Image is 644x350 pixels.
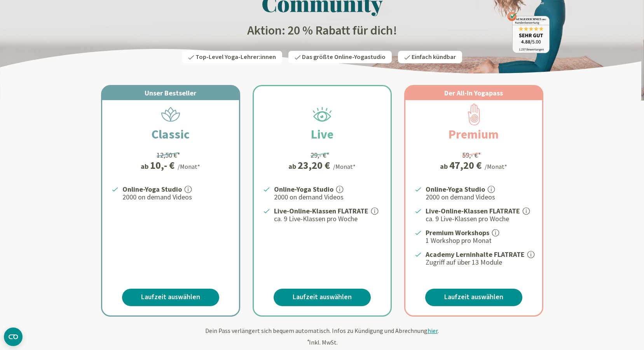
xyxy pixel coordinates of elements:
span: Der All-In Yogapass [444,88,503,97]
p: 2000 on demand Videos [274,192,381,202]
div: 23,20 € [298,160,330,170]
a: Laufzeit auswählen [274,289,371,306]
span: hier [428,327,438,334]
p: ca. 9 Live-Klassen pro Woche [274,214,381,224]
strong: Live-Online-Klassen FLATRATE [274,206,368,215]
strong: Online-Yoga Studio [274,185,333,194]
span: Einfach kündbar [412,53,456,61]
img: ausgezeichnet_badge.png [507,12,550,53]
h2: Premium [430,125,517,144]
a: Laufzeit auswählen [122,289,219,306]
div: 59,- €* [462,150,481,160]
button: CMP-Widget öffnen [4,327,23,346]
a: Laufzeit auswählen [425,289,522,306]
h2: Aktion: 20 % Rabatt für dich! [95,23,550,38]
h2: Classic [133,125,208,144]
span: Top-Level Yoga-Lehrer:innen [195,53,276,61]
span: ab [141,161,150,172]
span: ab [288,161,298,172]
strong: Online-Yoga Studio [122,185,182,194]
div: /Monat* [178,162,200,171]
strong: Premium Workshops [426,228,489,237]
strong: Academy Lerninhalte FLATRATE [426,250,525,259]
div: 47,20 € [449,160,482,170]
strong: Online-Yoga Studio [426,185,485,194]
span: Unser Bestseller [145,88,196,97]
p: 2000 on demand Videos [122,192,230,202]
div: 29,- €* [311,150,330,160]
h2: Live [292,125,352,144]
p: ca. 9 Live-Klassen pro Woche [426,214,533,224]
p: 1 Workshop pro Monat [426,236,533,245]
div: 10,- € [150,160,175,170]
p: 2000 on demand Videos [426,192,533,202]
div: /Monat* [333,162,356,171]
strong: Live-Online-Klassen FLATRATE [426,206,520,215]
span: ab [440,161,449,172]
div: /Monat* [485,162,507,171]
span: Das größte Online-Yogastudio [302,53,386,61]
p: Zugriff auf über 13 Module [426,258,533,267]
div: Dein Pass verlängert sich bequem automatisch. Infos zu Kündigung und Abrechnung . Inkl. MwSt. [95,326,550,347]
div: 12,50 €* [157,150,180,160]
